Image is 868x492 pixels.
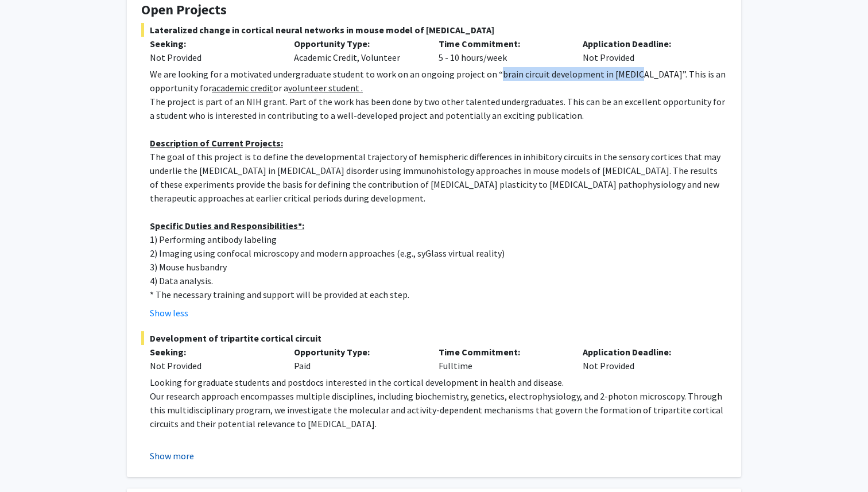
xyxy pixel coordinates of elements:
[294,37,421,51] p: Opportunity Type:
[150,260,727,274] p: 3) Mouse husbandry
[430,37,574,64] div: 5 - 10 hours/week
[583,345,710,359] p: Application Deadline:
[150,95,727,122] p: The project is part of an NIH grant. Part of the work has been done by two other talented undergr...
[150,274,727,288] p: 4) Data analysis.
[150,449,194,463] button: Show more
[141,331,727,345] span: Development of tripartite cortical circuit
[150,246,727,260] p: 2) Imaging using confocal microscopy and modern approaches (e.g., syGlass virtual reality)
[288,82,363,94] u: volunteer student .
[150,345,277,359] p: Seeking:
[150,150,727,205] p: The goal of this project is to define the developmental trajectory of hemispheric differences in ...
[294,345,421,359] p: Opportunity Type:
[150,375,727,389] p: Looking for graduate students and postdocs interested in the cortical development in health and d...
[150,233,727,246] p: 1) Performing antibody labeling
[150,359,277,373] div: Not Provided
[150,220,304,231] u: Specific Duties and Responsibilities*:
[574,37,718,64] div: Not Provided
[150,51,277,64] div: Not Provided
[141,23,727,37] span: Lateralized change in cortical neural networks in mouse model of [MEDICAL_DATA]
[141,2,727,18] h4: Open Projects
[150,288,727,301] p: * The necessary training and support will be provided at each step.
[285,37,429,64] div: Academic Credit, Volunteer
[212,82,273,94] u: academic credit
[285,345,429,373] div: Paid
[9,440,49,483] iframe: Chat
[150,67,727,95] p: We are looking for a motivated undergraduate student to work on an ongoing project on “brain circ...
[439,37,565,51] p: Time Commitment:
[150,389,727,431] p: Our research approach encompasses multiple disciplines, including biochemistry, genetics, electro...
[574,345,718,373] div: Not Provided
[583,37,710,51] p: Application Deadline:
[150,306,188,320] button: Show less
[439,345,565,359] p: Time Commitment:
[150,137,283,149] u: Description of Current Projects:
[150,37,277,51] p: Seeking:
[430,345,574,373] div: Fulltime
